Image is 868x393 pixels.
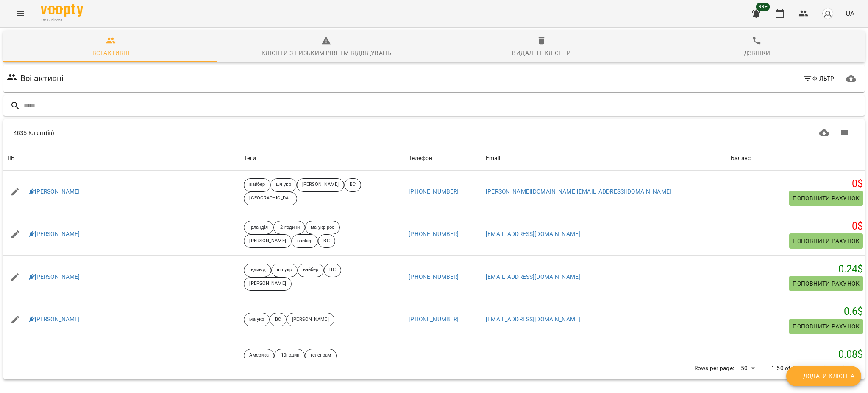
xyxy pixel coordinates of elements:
[244,221,273,234] div: Ірландія
[298,264,324,277] div: вайбер
[244,313,270,326] div: ма укр
[409,230,459,237] a: [PHONE_NUMBER]
[486,316,580,323] a: [EMAIL_ADDRESS][DOMAIN_NAME]
[789,233,863,249] button: Поповнити рахунок
[302,181,339,188] p: [PERSON_NAME]
[731,348,863,361] h5: 0.08 $
[5,153,240,163] span: ПІБ
[262,48,391,58] div: Клієнти з низьким рівнем відвідувань
[731,153,863,163] span: Баланс
[350,181,356,188] p: ВС
[789,276,863,291] button: Поповнити рахунок
[14,129,434,137] div: 4635 Клієнт(ів)
[834,123,854,143] button: Показати колонки
[249,316,264,323] p: ма укр
[244,178,270,192] div: вайбер
[303,267,319,274] p: вайбер
[731,153,751,163] div: Баланс
[814,123,835,143] button: Завантажити CSV
[20,72,64,85] h6: Всі активні
[5,153,15,163] div: Sort
[344,178,361,192] div: ВС
[793,278,860,289] span: Поповнити рахунок
[793,321,860,331] span: Поповнити рахунок
[249,352,269,359] p: Америка
[244,153,405,163] div: Теги
[486,153,500,163] div: Sort
[276,181,291,188] p: шч укр
[292,316,328,323] p: [PERSON_NAME]
[244,277,291,291] div: [PERSON_NAME]
[786,366,861,386] button: Додати клієнта
[486,153,500,163] div: Email
[822,8,834,20] img: avatar_s.png
[279,224,300,231] p: -2 години
[329,267,335,274] p: ВС
[29,315,80,324] a: [PERSON_NAME]
[834,358,854,379] button: Next Page
[318,234,335,248] div: ВС
[3,119,865,146] div: Table Toolbar
[29,230,80,239] a: [PERSON_NAME]
[486,188,671,195] a: [PERSON_NAME][DOMAIN_NAME][EMAIL_ADDRESS][DOMAIN_NAME]
[846,9,854,18] span: UA
[756,3,770,11] span: 99+
[512,48,571,58] div: Видалені клієнти
[793,236,860,246] span: Поповнити рахунок
[409,153,432,163] div: Sort
[5,153,15,163] div: ПІБ
[249,195,292,202] p: [GEOGRAPHIC_DATA]
[793,371,854,381] span: Додати клієнта
[244,192,297,205] div: [GEOGRAPHIC_DATA]
[29,188,80,196] a: [PERSON_NAME]
[287,313,334,326] div: [PERSON_NAME]
[793,193,860,203] span: Поповнити рахунок
[409,153,432,163] div: Телефон
[270,178,297,192] div: шч укр
[29,273,80,281] a: [PERSON_NAME]
[731,177,863,191] h5: 0 $
[249,267,266,274] p: Індивід
[271,264,298,277] div: шч укр
[297,178,344,192] div: [PERSON_NAME]
[311,224,334,231] p: ма укр рос
[731,153,751,163] div: Sort
[409,153,482,163] span: Телефон
[731,220,863,233] h5: 0 $
[409,316,459,323] a: [PHONE_NUMBER]
[694,364,734,373] p: Rows per page:
[41,17,83,23] span: For Business
[244,264,271,277] div: Індивід
[292,234,318,248] div: вайбер
[486,230,580,237] a: [EMAIL_ADDRESS][DOMAIN_NAME]
[731,263,863,276] h5: 0.24 $
[789,319,863,334] button: Поповнити рахунок
[789,191,863,206] button: Поповнити рахунок
[249,224,268,231] p: Ірландія
[244,234,291,248] div: [PERSON_NAME]
[280,352,299,359] p: -10годин
[274,349,305,362] div: -10годин
[270,313,287,326] div: ВС
[305,349,337,362] div: телеграм
[771,364,806,373] p: 1-50 of 4635
[305,221,340,234] div: ма укр рос
[409,273,459,280] a: [PHONE_NUMBER]
[324,264,341,277] div: ВС
[803,73,835,84] span: Фільтр
[731,305,863,318] h5: 0.6 $
[486,273,580,280] a: [EMAIL_ADDRESS][DOMAIN_NAME]
[249,238,286,245] p: [PERSON_NAME]
[277,267,292,274] p: шч укр
[737,362,758,374] div: 50
[323,238,329,245] p: ВС
[273,221,305,234] div: -2 години
[275,316,281,323] p: ВС
[486,153,727,163] span: Email
[297,238,313,245] p: вайбер
[249,280,286,287] p: [PERSON_NAME]
[744,48,771,58] div: Дзвінки
[249,181,265,188] p: вайбер
[409,188,459,195] a: [PHONE_NUMBER]
[41,4,83,17] img: Voopty Logo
